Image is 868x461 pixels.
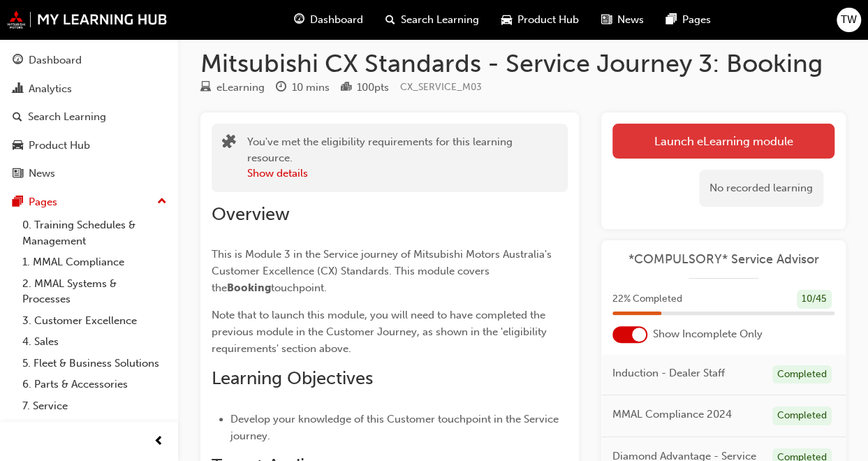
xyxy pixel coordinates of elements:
[310,12,363,28] span: Dashboard
[17,310,172,332] a: 3. Customer Excellence
[13,168,23,180] span: news-icon
[385,11,395,29] span: search-icon
[17,214,172,251] a: 0. Training Schedules & Management
[6,161,172,186] a: News
[6,76,172,102] a: Analytics
[357,80,389,96] div: 100 pts
[612,365,725,381] span: Induction - Dealer Staff
[797,290,832,309] div: 10 / 45
[13,196,23,209] span: pages-icon
[29,194,57,210] div: Pages
[247,166,308,182] button: Show details
[212,309,550,355] span: Note that to launch this module, you will need to have completed the previous module in the Custo...
[612,124,834,159] a: Launch eLearning module
[341,79,389,96] div: Points
[200,48,846,79] h1: Mitsubishi CX Standards - Service Journey 3: Booking
[216,80,265,96] div: eLearning
[653,326,763,342] span: Show Incomplete Only
[601,11,612,29] span: news-icon
[837,8,861,32] button: TW
[612,291,682,307] span: 22 % Completed
[400,81,482,93] span: Learning resource code
[212,367,373,389] span: Learning Objectives
[212,203,290,225] span: Overview
[271,281,327,294] span: touchpoint.
[655,6,722,34] a: pages-iconPages
[212,248,554,294] span: This is Module 3 in the Service journey of Mitsubishi Motors Australia's Customer Excellence (CX)...
[17,374,172,395] a: 6. Parts & Accessories
[29,138,90,154] div: Product Hub
[341,82,351,94] span: podium-icon
[6,189,172,215] button: Pages
[617,12,644,28] span: News
[682,12,711,28] span: Pages
[247,134,557,182] div: You've met the eligibility requirements for this learning resource.
[699,170,823,207] div: No recorded learning
[276,79,330,96] div: Duration
[374,6,490,34] a: search-iconSearch Learning
[29,166,55,182] div: News
[13,83,23,96] span: chart-icon
[772,407,832,425] div: Completed
[7,10,168,29] img: mmal
[200,82,211,94] span: learningResourceType_ELEARNING-icon
[6,104,172,130] a: Search Learning
[17,353,172,374] a: 5. Fleet & Business Solutions
[501,11,512,29] span: car-icon
[227,281,271,294] span: Booking
[772,365,832,384] div: Completed
[28,109,106,125] div: Search Learning
[13,111,22,124] span: search-icon
[276,82,286,94] span: clock-icon
[590,6,655,34] a: news-iconNews
[401,12,479,28] span: Search Learning
[29,52,82,68] div: Dashboard
[6,47,172,73] a: Dashboard
[17,251,172,273] a: 1. MMAL Compliance
[6,45,172,189] button: DashboardAnalyticsSearch LearningProduct HubNews
[29,81,72,97] div: Analytics
[612,407,732,423] span: MMAL Compliance 2024
[612,251,834,268] a: *COMPULSORY* Service Advisor
[841,12,857,28] span: TW
[13,140,23,152] span: car-icon
[230,413,561,442] span: Develop your knowledge of this Customer touchpoint in the Service journey.
[157,193,167,211] span: up-icon
[666,11,677,29] span: pages-icon
[6,133,172,159] a: Product Hub
[17,273,172,310] a: 2. MMAL Systems & Processes
[17,331,172,353] a: 4. Sales
[222,136,236,152] span: puzzle-icon
[292,80,330,96] div: 10 mins
[490,6,590,34] a: car-iconProduct Hub
[517,12,579,28] span: Product Hub
[200,79,265,96] div: Type
[17,416,172,438] a: 8. Technical
[283,6,374,34] a: guage-iconDashboard
[154,433,164,451] span: prev-icon
[13,54,23,67] span: guage-icon
[17,395,172,417] a: 7. Service
[294,11,304,29] span: guage-icon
